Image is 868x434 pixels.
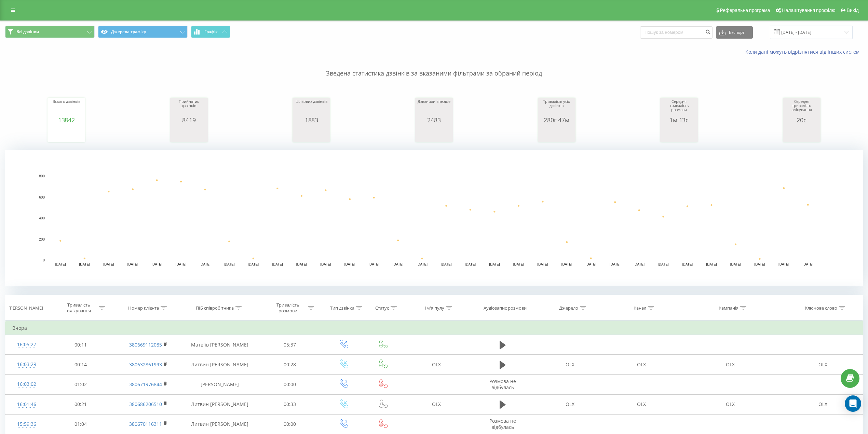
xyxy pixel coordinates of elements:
text: [DATE] [127,262,138,266]
text: [DATE] [200,262,211,266]
div: Тривалість очікування [60,302,97,314]
div: Ім'я пулу [425,305,444,311]
div: Open Intercom Messenger [845,395,861,412]
td: OLX [534,355,606,375]
div: 15:59:36 [12,418,41,431]
span: Всі дзвінки [16,29,39,35]
text: 600 [39,195,45,199]
td: 05:37 [257,335,323,355]
text: 200 [39,238,45,241]
div: 16:03:02 [12,378,41,391]
td: OLX [783,355,863,375]
div: 2483 [417,117,451,123]
div: Тип дзвінка [330,305,354,311]
div: 8419 [172,117,206,123]
text: [DATE] [489,262,500,266]
text: [DATE] [368,262,379,266]
div: Кампанія [719,305,738,311]
a: 380670116311 [129,421,162,427]
div: Статус [375,305,389,311]
div: 1м 13с [662,117,696,123]
div: Канал [634,305,646,311]
td: OLX [783,394,863,414]
td: 00:11 [48,335,114,355]
td: OLX [402,355,471,375]
div: 280г 47м [540,117,574,123]
text: [DATE] [778,262,789,266]
td: 00:00 [257,375,323,394]
div: Всього дзвінків [49,99,83,117]
div: 16:05:27 [12,338,41,351]
svg: A chart. [49,123,83,144]
svg: A chart. [5,150,863,286]
text: [DATE] [55,262,66,266]
button: Всі дзвінки [5,26,95,38]
text: [DATE] [393,262,404,266]
svg: A chart. [417,123,451,144]
div: 1883 [294,117,328,123]
div: 20с [785,117,819,123]
td: 00:33 [257,394,323,414]
div: Джерело [559,305,578,311]
div: Цільових дзвінків [294,99,328,117]
td: Матвіїв [PERSON_NAME] [182,335,257,355]
td: OLX [677,355,783,375]
td: Литвин [PERSON_NAME] [182,394,257,414]
text: [DATE] [802,262,813,266]
text: [DATE] [754,262,765,266]
text: 400 [39,216,45,220]
div: Ключове слово [805,305,837,311]
td: OLX [677,394,783,414]
text: [DATE] [79,262,90,266]
td: 00:14 [48,355,114,375]
div: 16:01:46 [12,398,41,411]
text: [DATE] [344,262,355,266]
span: Реферальна програма [720,8,770,13]
text: [DATE] [296,262,307,266]
span: Розмова не відбулась [489,378,516,391]
td: Литвин [PERSON_NAME] [182,355,257,375]
text: [DATE] [634,262,645,266]
a: Коли дані можуть відрізнятися вiд інших систем [745,49,863,55]
text: 800 [39,174,45,178]
svg: A chart. [540,123,574,144]
td: 00:28 [257,355,323,375]
td: OLX [402,394,471,414]
td: OLX [606,355,677,375]
text: [DATE] [561,262,572,266]
div: 13842 [49,117,83,123]
text: [DATE] [320,262,331,266]
text: [DATE] [610,262,621,266]
div: Середня тривалість очікування [785,99,819,117]
td: OLX [606,394,677,414]
text: [DATE] [248,262,259,266]
text: [DATE] [151,262,162,266]
td: OLX [534,394,606,414]
div: [PERSON_NAME] [9,305,43,311]
button: Джерела трафіку [98,26,188,38]
text: [DATE] [224,262,235,266]
td: 01:02 [48,375,114,394]
div: 16:03:29 [12,358,41,371]
svg: A chart. [172,123,206,144]
div: ПІБ співробітника [196,305,234,311]
svg: A chart. [785,123,819,144]
a: 380671976844 [129,381,162,388]
text: [DATE] [585,262,596,266]
text: 0 [43,258,45,262]
td: Литвин [PERSON_NAME] [182,414,257,434]
text: [DATE] [272,262,283,266]
input: Пошук за номером [640,26,713,39]
text: [DATE] [103,262,114,266]
p: Зведена статистика дзвінків за вказаними фільтрами за обраний період [5,55,863,78]
td: 01:04 [48,414,114,434]
span: Вихід [847,8,859,13]
text: [DATE] [682,262,693,266]
div: A chart. [662,123,696,144]
td: [PERSON_NAME] [182,375,257,394]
